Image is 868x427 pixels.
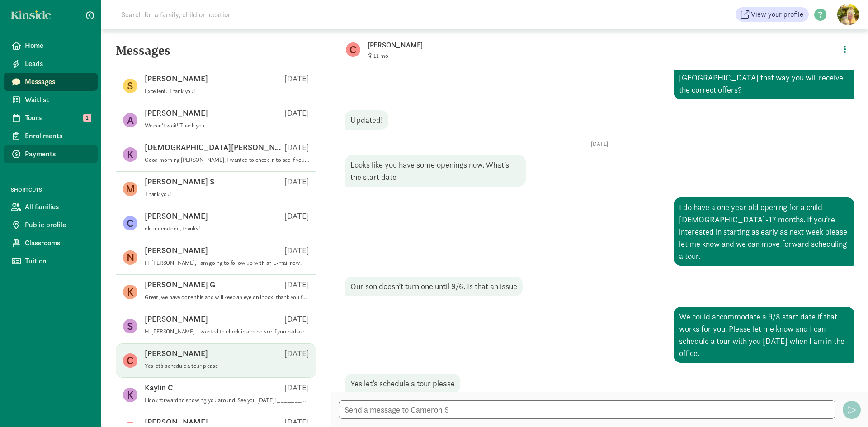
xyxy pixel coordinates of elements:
[145,328,309,335] p: Hi [PERSON_NAME]. I wanted to check in a mind see if you had a chance to look over our infant pos...
[145,156,309,164] p: Good morning [PERSON_NAME], I wanted to check in to see if you were hoping to enroll Ford? Or if ...
[116,5,369,23] input: Search for a family, child or location
[145,211,208,221] p: [PERSON_NAME]
[123,79,137,93] figure: S
[25,58,90,69] span: Leads
[123,147,137,162] figure: K
[145,108,208,118] p: [PERSON_NAME]
[4,198,98,216] a: All families
[123,250,137,265] figure: N
[25,256,90,267] span: Tuition
[25,94,90,105] span: Waitlist
[123,388,137,402] figure: K
[145,362,309,370] p: Yes let’s schedule a tour please
[4,216,98,234] a: Public profile
[145,73,208,84] p: [PERSON_NAME]
[25,238,90,249] span: Classrooms
[4,73,98,91] a: Messages
[25,40,90,51] span: Home
[145,314,208,324] p: [PERSON_NAME]
[345,155,526,187] div: Looks like you have some openings now. What’s the start date
[145,348,208,359] p: [PERSON_NAME]
[284,176,309,187] p: [DATE]
[736,7,809,22] a: View your profile
[25,113,90,123] span: Tours
[284,348,309,359] p: [DATE]
[145,259,309,267] p: Hi [PERSON_NAME], I am going to follow up with an E-mail now.
[368,39,652,52] p: [PERSON_NAME]
[145,279,215,290] p: [PERSON_NAME] G
[284,245,309,256] p: [DATE]
[345,141,854,148] p: [DATE]
[4,55,98,73] a: Leads
[345,110,388,130] div: Updated!
[751,9,803,20] span: View your profile
[101,43,331,65] h5: Messages
[284,279,309,290] p: [DATE]
[4,234,98,252] a: Classrooms
[145,88,309,95] p: Excellent. Thank you!
[284,314,309,324] p: [DATE]
[4,145,98,163] a: Payments
[346,42,360,57] figure: C
[145,397,309,404] p: I look forward to showing you around! See you [DATE]! ________________________________ From: Kins...
[4,127,98,145] a: Enrollments
[4,37,98,55] a: Home
[25,149,90,160] span: Payments
[145,142,284,153] p: [DEMOGRAPHIC_DATA][PERSON_NAME]
[25,220,90,230] span: Public profile
[145,122,309,129] p: We can’t wait! Thank you
[284,108,309,118] p: [DATE]
[25,202,90,212] span: All families
[123,113,137,127] figure: A
[674,56,854,99] div: No worries! Can you update the birthday in [GEOGRAPHIC_DATA] that way you will receive the correc...
[25,131,90,141] span: Enrollments
[345,374,460,393] div: Yes let’s schedule a tour please
[123,285,137,299] figure: K
[4,109,98,127] a: Tours 1
[145,225,309,232] p: ok understood, thanks!
[4,91,98,109] a: Waitlist
[345,277,523,296] div: Our son doesn’t turn one until 9/6. Is that an issue
[284,142,309,153] p: [DATE]
[123,216,137,230] figure: C
[145,176,214,187] p: [PERSON_NAME] S
[25,76,90,87] span: Messages
[145,382,173,393] p: Kaylin C
[145,245,208,256] p: [PERSON_NAME]
[123,319,137,333] figure: S
[284,382,309,393] p: [DATE]
[373,52,388,60] span: 11
[284,73,309,84] p: [DATE]
[674,197,854,266] div: I do have a one year old opening for a child [DEMOGRAPHIC_DATA]-17 months. If you’re interested i...
[145,294,309,301] p: Great, we have done this and will keep an eye on inbox. thank you for your help
[145,191,309,198] p: Thank you!
[4,252,98,270] a: Tuition
[674,307,854,363] div: We could accommodate a 9/8 start date if that works for you. Please let me know and I can schedul...
[123,353,137,368] figure: C
[83,114,91,122] span: 1
[284,211,309,221] p: [DATE]
[123,182,137,196] figure: M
